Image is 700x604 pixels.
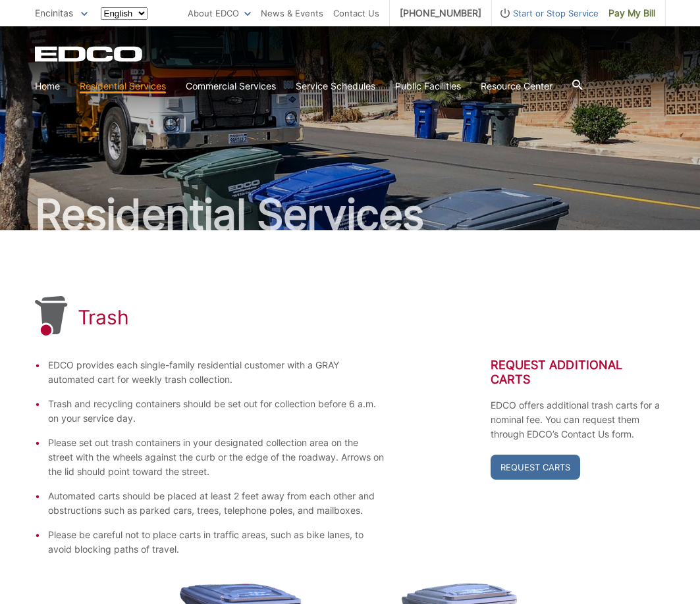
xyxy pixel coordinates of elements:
a: Residential Services [80,79,166,93]
span: Pay My Bill [608,6,655,20]
a: Public Facilities [395,79,461,93]
a: News & Events [261,6,323,20]
p: EDCO offers additional trash carts for a nominal fee. You can request them through EDCO’s Contact... [491,398,666,441]
a: Commercial Services [186,79,276,93]
a: Resource Center [481,79,552,93]
h2: Request Additional Carts [491,358,666,387]
span: Encinitas [35,7,73,18]
a: Request Carts [491,455,580,480]
a: EDCD logo. Return to the homepage. [35,46,144,62]
a: About EDCO [188,6,251,20]
li: Please set out trash containers in your designated collection area on the street with the wheels ... [48,436,385,479]
li: EDCO provides each single-family residential customer with a GRAY automated cart for weekly trash... [48,358,385,387]
h1: Trash [78,305,130,329]
a: Home [35,79,60,93]
h2: Residential Services [35,193,666,236]
a: Contact Us [333,6,379,20]
li: Please be careful not to place carts in traffic areas, such as bike lanes, to avoid blocking path... [48,528,385,557]
li: Automated carts should be placed at least 2 feet away from each other and obstructions such as pa... [48,489,385,518]
a: Service Schedules [296,79,375,93]
select: Select a language [101,7,148,20]
li: Trash and recycling containers should be set out for collection before 6 a.m. on your service day. [48,397,385,426]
